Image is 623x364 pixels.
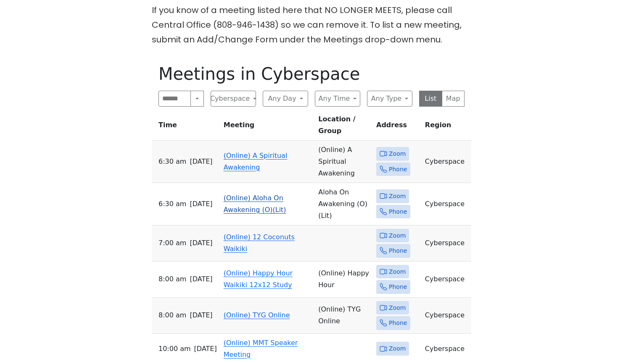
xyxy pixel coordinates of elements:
[389,164,407,175] span: Phone
[373,113,422,141] th: Address
[224,339,298,359] a: (Online) MMT Speaker Meeting
[158,91,191,107] input: Search
[220,113,315,141] th: Meeting
[389,246,407,256] span: Phone
[194,343,217,355] span: [DATE]
[315,262,373,298] td: (Online) Happy Hour
[422,113,471,141] th: Region
[389,230,406,241] span: Zoom
[158,198,186,210] span: 6:30 AM
[152,113,220,141] th: Time
[389,149,406,159] span: Zoom
[422,225,471,262] td: Cyberspace
[442,91,465,107] button: Map
[367,91,412,107] button: Any Type
[315,91,360,107] button: Any Time
[389,282,407,292] span: Phone
[389,303,406,313] span: Zoom
[158,309,186,321] span: 8:00 AM
[389,207,407,217] span: Phone
[190,237,212,249] span: [DATE]
[158,273,186,285] span: 8:00 AM
[422,298,471,334] td: Cyberspace
[224,269,293,289] a: (Online) Happy Hour Waikiki 12x12 Study
[190,198,212,210] span: [DATE]
[389,343,406,354] span: Zoom
[422,262,471,298] td: Cyberspace
[422,141,471,183] td: Cyberspace
[315,141,373,183] td: (Online) A Spiritual Awakening
[190,273,212,285] span: [DATE]
[224,311,290,319] a: (Online) TYG Online
[389,191,406,202] span: Zoom
[190,91,204,107] button: Search
[422,183,471,225] td: Cyberspace
[158,237,186,249] span: 7:00 AM
[389,267,406,277] span: Zoom
[158,64,465,84] h1: Meetings in Cyberspace
[263,91,308,107] button: Any Day
[224,194,286,214] a: (Online) Aloha On Awakening (O)(Lit)
[224,233,295,253] a: (Online) 12 Coconuts Waikiki
[315,298,373,334] td: (Online) TYG Online
[224,152,288,171] a: (Online) A Spiritual Awakening
[389,318,407,328] span: Phone
[190,309,212,321] span: [DATE]
[315,113,373,141] th: Location / Group
[315,183,373,225] td: Aloha On Awakening (O) (Lit)
[158,156,186,168] span: 6:30 AM
[190,156,212,168] span: [DATE]
[158,343,191,355] span: 10:00 AM
[211,91,256,107] button: Cyberspace
[419,91,442,107] button: List
[152,3,471,47] p: If you know of a meeting listed here that NO LONGER MEETS, please call Central Office (808-946-14...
